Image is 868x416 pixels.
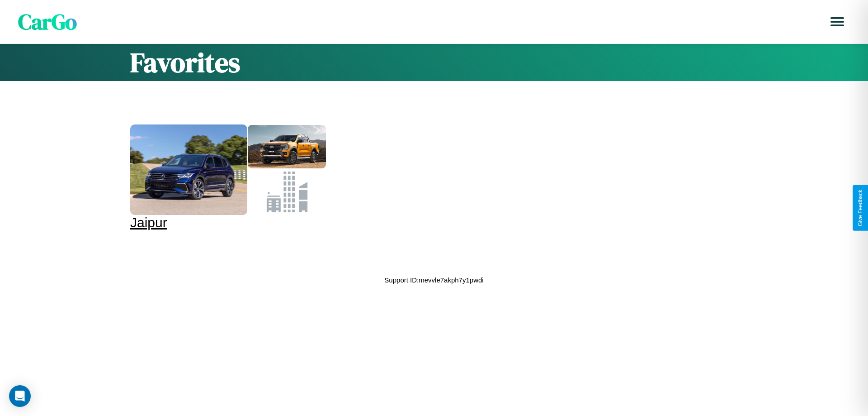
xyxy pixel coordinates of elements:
[384,274,483,286] p: Support ID: mevvle7akph7y1pwdi
[18,7,77,37] span: CarGo
[857,190,863,226] div: Give Feedback
[130,215,325,230] div: Jaipur
[130,44,738,81] h1: Favorites
[9,385,31,407] div: Open Intercom Messenger
[825,9,850,34] button: Open menu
